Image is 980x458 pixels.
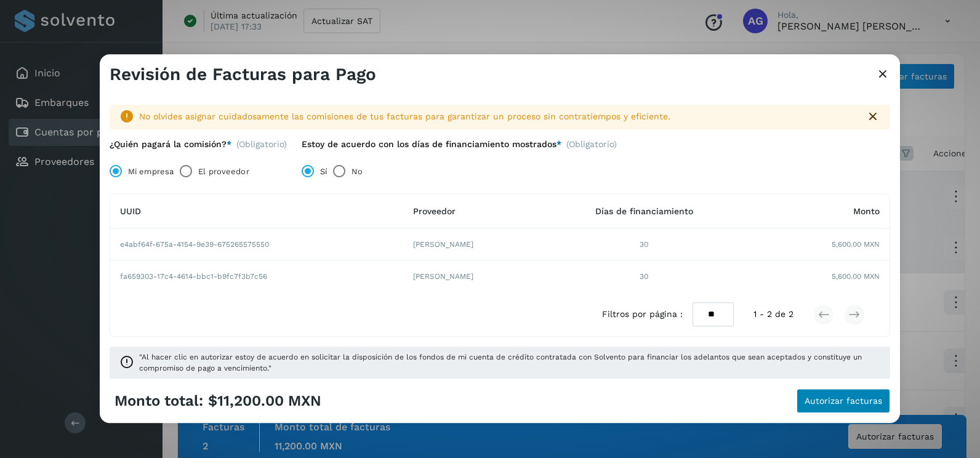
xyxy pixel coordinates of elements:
td: fa659303-17c4-4614-bbc1-b9fc7f3b7c56 [110,261,403,293]
label: Sí [320,159,327,184]
label: Estoy de acuerdo con los días de financiamiento mostrados [302,139,561,150]
h3: Revisión de Facturas para Pago [110,64,376,85]
span: 5,600.00 MXN [832,271,880,283]
label: Mi empresa [128,159,174,184]
span: Autorizar facturas [805,397,882,406]
td: 30 [542,261,747,293]
td: [PERSON_NAME] [403,229,542,261]
td: e4abf64f-675a-4154-9e39-675265575550 [110,229,403,261]
button: Autorizar facturas [797,389,890,414]
span: 1 - 2 de 2 [753,308,793,321]
span: $11,200.00 MXN [208,392,321,410]
td: [PERSON_NAME] [403,261,542,293]
span: Monto [853,206,880,216]
label: El proveedor [198,159,249,184]
span: "Al hacer clic en autorizar estoy de acuerdo en solicitar la disposición de los fondos de mi cuen... [139,352,880,374]
label: No [351,159,363,184]
label: ¿Quién pagará la comisión? [110,139,231,150]
span: 5,600.00 MXN [832,239,880,250]
span: Monto total: [114,392,203,410]
td: 30 [542,229,747,261]
span: (Obligatorio) [566,139,617,155]
span: Proveedor [413,206,456,216]
span: UUID [120,206,141,216]
span: Filtros por página : [602,308,683,321]
span: Días de financiamiento [595,206,693,216]
div: No olvides asignar cuidadosamente las comisiones de tus facturas para garantizar un proceso sin c... [139,110,856,123]
span: (Obligatorio) [236,139,287,150]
